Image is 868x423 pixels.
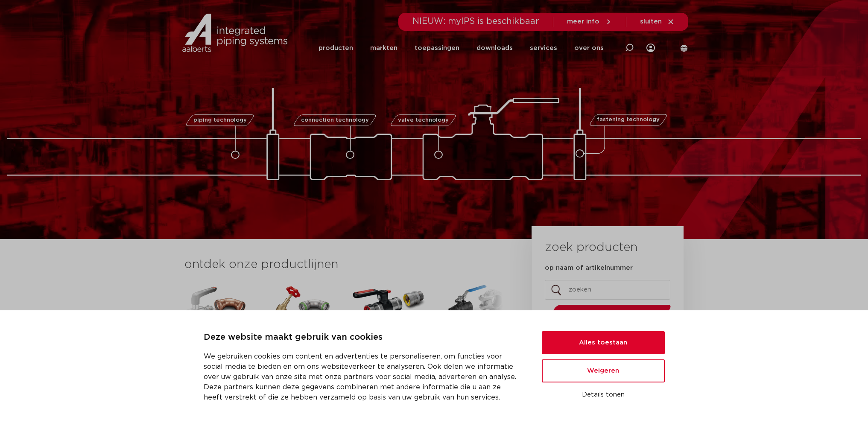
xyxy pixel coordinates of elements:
span: fastening technology [597,117,660,123]
span: NIEUW: myIPS is beschikbaar [412,17,539,26]
input: zoeken [545,280,670,300]
nav: Menu [319,32,604,64]
button: zoeken [542,304,674,326]
a: markten [370,32,397,64]
a: meer info [567,18,612,26]
label: op naam of artikelnummer [545,264,633,272]
span: sluiten [640,18,662,25]
span: valve technology [398,117,449,123]
h3: zoek producten [545,239,637,256]
a: toepassingen [415,32,459,64]
button: Details tonen [542,388,665,402]
a: over ons [574,32,604,64]
a: VSHShurjoint [441,282,517,412]
button: Weigeren [542,359,665,382]
button: Alles toestaan [542,331,665,354]
a: services [530,32,557,64]
a: downloads [476,32,513,64]
p: Deze website maakt gebruik van cookies [204,331,521,344]
span: piping technology [193,117,247,123]
a: sluiten [640,18,675,26]
a: producten [319,32,353,64]
span: meer info [567,18,599,25]
p: We gebruiken cookies om content en advertenties te personaliseren, om functies voor social media ... [204,351,521,403]
a: VSHPowerPress [351,282,428,412]
a: VSHXPress [172,282,248,412]
h3: ontdek onze productlijnen [184,256,503,273]
a: VSHSudoPress [261,282,338,412]
span: connection technology [301,117,368,123]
